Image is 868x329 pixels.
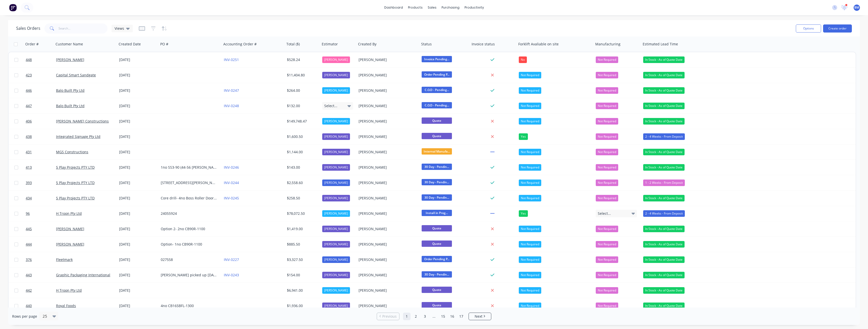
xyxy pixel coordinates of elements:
[457,313,465,320] a: Page 17
[643,56,685,63] div: In Stock - As of Quote Date
[596,149,618,155] button: Not Required
[519,287,541,294] div: Not Required
[322,149,350,155] div: [PERSON_NAME]
[359,88,415,93] div: [PERSON_NAME]
[598,119,616,124] span: Not Required
[161,257,217,262] div: 027558
[161,273,217,278] div: [PERSON_NAME] picked up [DATE].
[598,134,616,139] span: Not Required
[56,288,82,293] a: H Troon Pty Ltd
[56,88,85,93] a: Balo Built Pty Ltd
[359,288,415,293] div: [PERSON_NAME]
[16,26,40,31] h1: Sales Orders
[643,180,685,186] div: 1 - 2 Weeks - From Deposit
[161,242,217,247] div: Option- 1no CB90R-1100
[439,4,462,11] div: purchasing
[643,133,685,140] div: 2 - 4 Weeks - From Deposit
[26,165,32,170] span: 413
[359,57,415,62] div: [PERSON_NAME]
[287,257,317,262] div: $3,327.50
[322,56,350,63] div: [PERSON_NAME]
[422,71,452,78] span: Order Pending P...
[643,287,685,294] div: In Stock - As of Quote Date
[643,241,685,248] div: In Stock - As of Quote Date
[286,42,300,47] div: Total ($)
[9,4,17,11] img: Factory
[322,241,350,248] div: [PERSON_NAME]
[224,196,239,200] a: INV-0245
[25,42,39,47] div: Order #
[422,241,452,247] span: Quote
[161,196,217,201] div: Core drill- 4no Boss Roller Door Anchor (44-56 [PERSON_NAME])
[224,103,239,108] a: INV-0248
[322,226,350,232] div: [PERSON_NAME]
[422,117,452,124] span: Quote
[643,118,685,125] div: In Stock - As of Quote Date
[322,72,350,78] div: [PERSON_NAME]
[475,314,482,319] span: Next
[595,42,620,47] div: Manufacturing
[422,194,452,201] span: 30 Day - Pendin...
[287,119,317,124] div: $149,748.47
[598,180,616,185] span: Not Required
[26,252,56,267] a: 376
[119,103,157,108] div: [DATE]
[596,87,618,94] button: Not Required
[519,133,528,140] div: Yes
[119,42,141,47] div: Created Date
[519,303,541,309] div: Not Required
[322,133,350,140] div: [PERSON_NAME]
[519,195,541,201] div: Not Required
[448,313,456,320] a: Page 16
[596,164,618,171] button: Not Required
[161,180,217,185] div: [STREET_ADDRESS][PERSON_NAME]
[287,196,317,201] div: $258.50
[359,119,415,124] div: [PERSON_NAME]
[119,180,157,185] div: [DATE]
[26,191,56,206] a: 434
[56,211,82,216] a: H Troon Pty Ltd
[598,103,616,108] span: Not Required
[56,103,85,108] a: Balo Built Pty Ltd
[377,314,399,319] a: Previous page
[403,313,411,320] a: Page 1 is your current page
[287,103,317,108] div: $132.00
[823,24,852,33] button: Create order
[56,165,95,170] a: 5 Play Projects PTY LTD
[119,196,157,201] div: [DATE]
[119,119,157,124] div: [DATE]
[223,42,257,47] div: Accounting Order #
[422,271,452,278] span: 30 Day - Pendin...
[322,303,350,309] div: [PERSON_NAME]
[643,210,685,217] div: 2 - 4 Weeks - From Deposit
[412,313,420,320] a: Page 2
[596,56,618,63] button: Not Required
[596,226,618,232] button: Not Required
[359,149,415,155] div: [PERSON_NAME]
[598,88,616,93] span: Not Required
[422,225,452,231] span: Quote
[854,5,859,10] span: BM
[643,303,685,309] div: In Stock - As of Quote Date
[287,57,317,62] div: $528.24
[26,98,56,113] a: 447
[224,57,239,62] a: INV-0251
[472,42,495,47] div: Invoice status
[598,196,616,201] span: Not Required
[598,226,616,231] span: Not Required
[382,4,405,11] a: dashboard
[56,42,83,47] div: Customer Name
[359,211,415,216] div: [PERSON_NAME]
[287,211,317,216] div: $78,072.50
[26,175,56,190] a: 393
[596,180,618,186] button: Not Required
[596,287,618,294] button: Not Required
[26,119,32,124] span: 406
[26,237,56,252] a: 444
[26,144,56,160] a: 431
[26,180,32,185] span: 393
[421,42,432,47] div: Status
[422,256,452,262] span: Order Pending P...
[643,195,685,201] div: In Stock - As of Quote Date
[359,196,415,201] div: [PERSON_NAME]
